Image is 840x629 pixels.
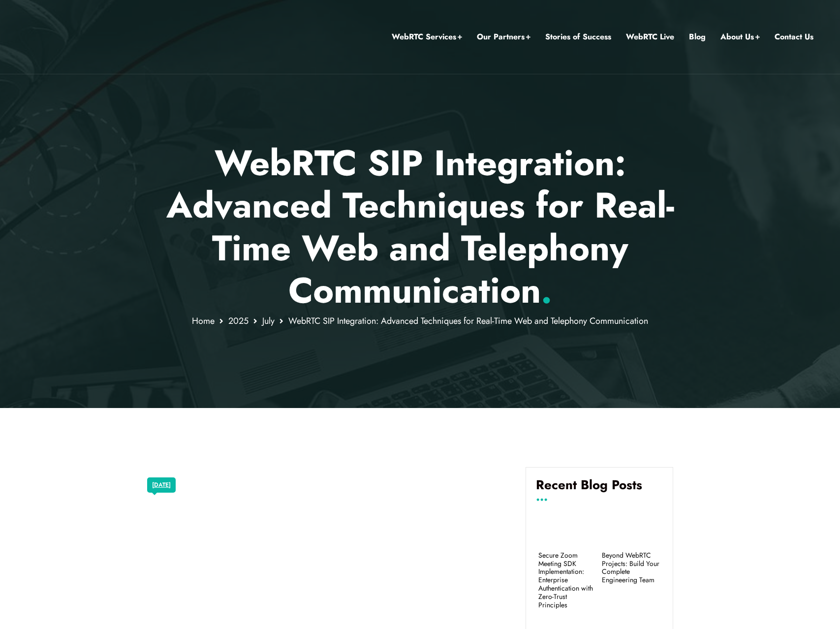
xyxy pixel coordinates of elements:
a: Contact Us [775,31,813,43]
a: [DATE] [152,479,171,492]
h4: Recent Blog Posts [536,477,663,500]
a: Home [192,314,215,327]
span: . [541,265,552,316]
p: WebRTC SIP Integration: Advanced Techniques for Real-Time Web and Telephony Communication [132,142,708,312]
a: Stories of Success [545,31,611,43]
a: 2025 [228,314,249,327]
a: July [262,314,275,327]
a: WebRTC Live [626,31,674,43]
a: WebRTC Services [392,31,462,43]
a: Beyond WebRTC Projects: Build Your Complete Engineering Team [602,551,660,584]
span: WebRTC SIP Integration: Advanced Techniques for Real-Time Web and Telephony Communication [288,314,648,327]
a: Secure Zoom Meeting SDK Implementation: Enterprise Authentication with Zero-Trust Principles [538,551,597,609]
a: About Us [720,31,760,43]
a: Our Partners [477,31,530,43]
a: Blog [689,31,706,43]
